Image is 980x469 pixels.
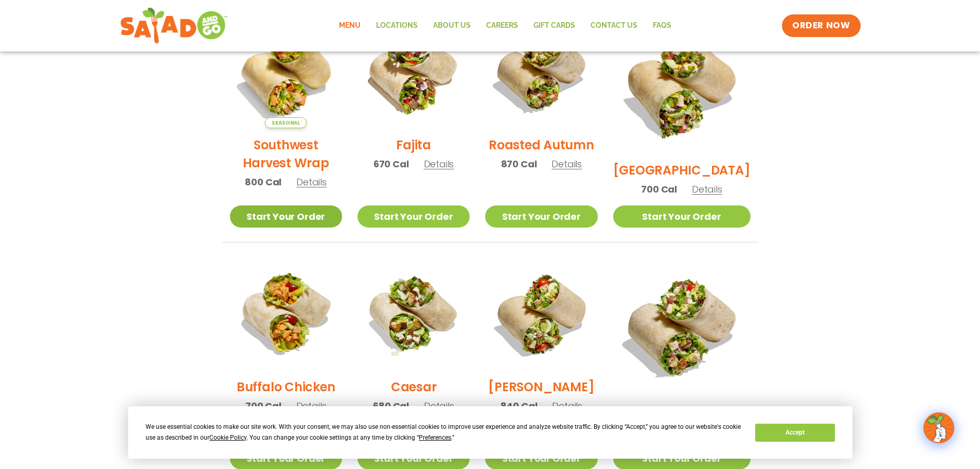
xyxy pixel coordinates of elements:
a: Locations [368,14,425,38]
a: Contact Us [583,14,645,38]
a: Start Your Order [358,205,470,228]
img: Product photo for Buffalo Chicken Wrap [230,258,342,370]
span: Seasonal [265,117,307,128]
img: wpChatIcon [924,413,953,442]
span: Details [692,183,722,196]
h2: Southwest Harvest Wrap [230,136,342,172]
a: Careers [478,14,526,38]
a: Start Your Order [485,205,597,228]
a: Start Your Order [613,205,751,228]
h2: Roasted Autumn [489,136,594,154]
img: Product photo for Caesar Wrap [358,258,470,370]
h2: Caesar [391,378,437,396]
span: Preferences [419,434,451,441]
a: GIFT CARDS [526,14,583,38]
span: Cookie Policy [209,434,246,441]
span: 700 Cal [245,399,281,413]
img: Product photo for Roasted Autumn Wrap [485,16,597,128]
button: Accept [755,424,834,442]
a: Menu [331,14,368,38]
a: ORDER NOW [782,14,860,37]
h2: [PERSON_NAME] [488,378,594,396]
span: 870 Cal [501,157,537,171]
h2: Fajita [396,136,431,154]
span: 840 Cal [501,399,538,413]
span: 680 Cal [373,399,409,413]
span: Details [551,158,582,170]
a: FAQs [645,14,679,38]
img: Product photo for Southwest Harvest Wrap [230,16,342,128]
span: 670 Cal [373,157,409,171]
span: Details [296,399,327,412]
span: Details [424,158,454,170]
span: Details [296,176,327,188]
a: About Us [425,14,478,38]
span: 700 Cal [641,182,677,196]
img: new-SAG-logo-768×292 [120,5,228,46]
span: Details [552,399,582,412]
nav: Menu [331,14,679,38]
span: Details [424,399,454,412]
div: We use essential cookies to make our site work. With your consent, we may also use non-essential ... [146,422,743,443]
div: Cookie Consent Prompt [128,406,852,459]
a: Start Your Order [230,205,342,228]
h2: [GEOGRAPHIC_DATA] [613,161,751,179]
img: Product photo for Fajita Wrap [358,16,470,128]
span: ORDER NOW [792,20,850,32]
img: Product photo for Cobb Wrap [485,258,597,370]
h2: Greek [664,403,700,421]
h2: Buffalo Chicken [237,378,335,396]
img: Product photo for Greek Wrap [613,258,751,395]
span: 800 Cal [245,175,281,189]
img: Product photo for BBQ Ranch Wrap [613,16,751,153]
